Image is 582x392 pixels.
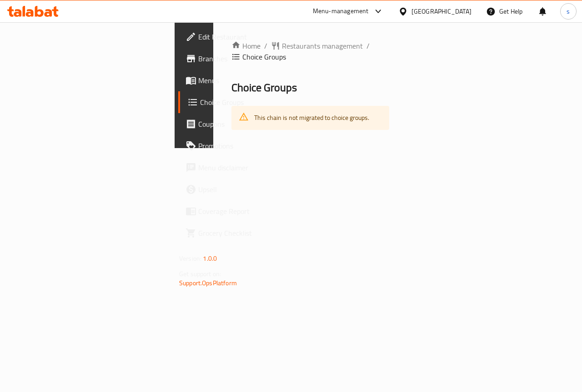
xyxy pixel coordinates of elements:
a: Coupons [178,113,272,135]
span: Choice Groups [200,97,265,108]
span: Menus [198,75,265,86]
a: Support.OpsPlatform [179,277,237,289]
a: Promotions [178,135,272,157]
div: This chain is not migrated to choice groups. [254,109,369,127]
span: Promotions [198,140,265,151]
span: Version: [179,253,201,264]
a: Coverage Report [178,200,272,222]
a: Choice Groups [178,91,272,113]
span: Menu disclaimer [198,162,265,173]
a: Grocery Checklist [178,222,272,244]
a: Menu disclaimer [178,157,272,179]
span: s [567,6,570,16]
a: Restaurants management [271,40,363,51]
div: Menu-management [313,6,369,17]
span: Upsell [198,184,265,195]
span: Grocery Checklist [198,228,265,238]
li: / [366,40,370,51]
a: Upsell [178,179,272,200]
span: 1.0.0 [203,253,217,264]
span: Restaurants management [282,40,363,51]
span: Branches [198,53,265,64]
div: [GEOGRAPHIC_DATA] [411,6,472,16]
nav: breadcrumb [231,40,389,62]
span: Edit Restaurant [198,31,265,42]
span: Coverage Report [198,206,265,217]
span: Coupons [198,119,265,129]
span: Get support on: [179,268,221,280]
a: Branches [178,48,272,69]
a: Edit Restaurant [178,26,272,48]
a: Menus [178,69,272,91]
